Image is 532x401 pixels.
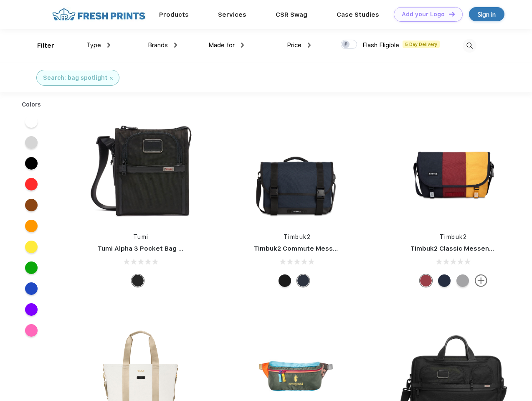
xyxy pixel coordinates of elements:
a: Tumi Alpha 3 Pocket Bag Small [98,245,195,252]
img: dropdown.png [174,43,177,48]
img: dropdown.png [107,43,110,48]
img: filter_cancel.svg [110,77,113,80]
span: 5 Day Delivery [403,41,440,48]
div: Eco Rind Pop [456,274,469,287]
img: DT [449,12,455,16]
img: func=resize&h=266 [85,113,196,224]
div: Black [132,274,144,287]
img: more.svg [475,274,487,287]
img: fo%20logo%202.webp [50,7,148,22]
div: Colors [15,100,48,109]
span: Price [287,41,301,49]
img: func=resize&h=266 [398,113,509,224]
div: Eco Bookish [420,274,432,287]
a: Tumi [133,233,149,240]
div: Search: bag spotlight [43,74,107,82]
div: Filter [37,41,54,51]
div: Eco Black [279,274,291,287]
div: Sign in [478,10,496,19]
a: Timbuk2 Classic Messenger Bag [410,245,514,252]
a: Timbuk2 Commute Messenger Bag [254,245,366,252]
img: dropdown.png [241,43,244,48]
img: desktop_search.svg [463,39,476,53]
span: Type [86,41,101,49]
a: Timbuk2 [284,233,311,240]
div: Add your Logo [402,11,445,18]
a: Products [159,11,189,18]
img: func=resize&h=266 [241,113,352,224]
img: dropdown.png [308,43,311,48]
div: Eco Nautical [438,274,451,287]
span: Made for [208,41,235,49]
div: Eco Nautical [297,274,309,287]
a: Sign in [469,7,504,21]
span: Flash Eligible [362,41,399,49]
span: Brands [148,41,168,49]
a: Timbuk2 [440,233,467,240]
